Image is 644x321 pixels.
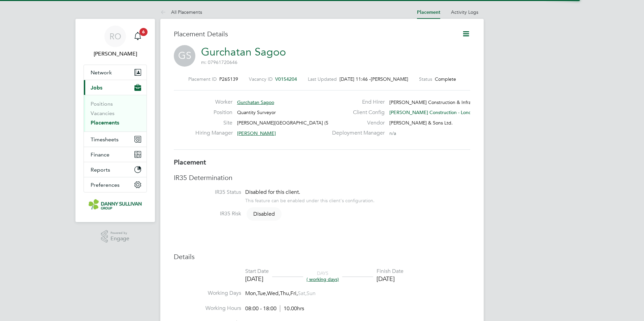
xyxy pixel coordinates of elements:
span: Wed, [267,290,280,297]
label: Deployment Manager [328,130,385,137]
label: Vendor [328,119,385,127]
span: [PERSON_NAME] Construction & Infrast… [389,99,479,105]
h3: IR35 Determination [174,173,470,182]
button: Finance [84,147,147,162]
span: Preferences [91,182,120,188]
div: This feature can be enabled under this client's configuration. [245,196,375,204]
button: Preferences [84,177,147,192]
span: Quantity Surveyor [237,109,276,115]
span: Ryan Osborne [84,50,147,58]
nav: Main navigation [75,19,155,222]
span: [PERSON_NAME][GEOGRAPHIC_DATA] (53CB05) [237,120,344,126]
span: ( working days) [307,276,339,282]
span: Disabled for this client. [245,189,300,195]
span: Gurchatan Sagoo [237,99,274,105]
a: All Placements [160,9,202,15]
div: [DATE] [245,275,269,283]
div: Start Date [245,268,269,275]
label: Hiring Manager [195,130,232,137]
label: Client Config [328,109,385,116]
span: Finance [91,151,109,158]
label: Site [195,119,232,127]
span: [PERSON_NAME] & Sons Ltd. [389,120,453,126]
div: 08:00 - 18:00 [245,305,304,312]
h3: Placement Details [174,30,452,38]
span: [DATE] 11:46 - [340,76,371,82]
button: Network [84,65,147,80]
span: RO [109,32,121,41]
div: Jobs [84,95,147,132]
label: Last Updated [308,76,337,82]
span: P265139 [219,76,238,82]
a: Placements [91,119,119,126]
a: Placement [417,9,440,15]
span: Sun [307,290,316,297]
img: dannysullivan-logo-retina.png [89,199,142,210]
button: Timesheets [84,132,147,147]
label: Placement ID [188,76,217,82]
label: Working Days [174,290,241,297]
button: Jobs [84,80,147,95]
span: [PERSON_NAME] Construction - Londo… [389,109,479,115]
a: Gurchatan Sagoo [201,45,286,59]
a: Activity Logs [451,9,478,15]
div: [DATE] [377,275,404,283]
span: 10.00hrs [280,305,304,312]
label: Status [419,76,432,82]
div: DAYS [303,270,342,282]
span: [PERSON_NAME] [237,130,276,136]
span: [PERSON_NAME] [371,76,408,82]
h3: Details [174,252,470,261]
span: Timesheets [91,136,119,143]
a: Vacancies [91,110,115,116]
label: Position [195,109,232,116]
label: End Hirer [328,99,385,106]
span: Jobs [91,84,102,91]
a: Powered byEngage [101,230,130,243]
a: Go to home page [84,199,147,210]
span: Complete [435,76,456,82]
span: V0154204 [275,76,297,82]
button: Reports [84,162,147,177]
span: Reports [91,167,110,173]
span: Fri, [290,290,298,297]
span: m: 07961720646 [201,59,237,65]
label: IR35 Status [174,189,241,196]
span: Powered by [110,230,129,236]
span: n/a [389,130,396,136]
span: Network [91,69,112,76]
span: 6 [139,28,148,36]
span: Disabled [247,207,282,221]
span: Mon, [245,290,257,297]
label: Worker [195,99,232,106]
span: GS [174,45,195,67]
a: 6 [131,26,144,47]
label: IR35 Risk [174,210,241,217]
span: Thu, [280,290,290,297]
a: Positions [91,101,113,107]
div: Finish Date [377,268,404,275]
span: Engage [110,236,129,242]
label: Vacancy ID [249,76,272,82]
span: Sat, [298,290,307,297]
b: Placement [174,158,206,166]
span: Tue, [257,290,267,297]
label: Working Hours [174,305,241,312]
a: RO[PERSON_NAME] [84,26,147,58]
